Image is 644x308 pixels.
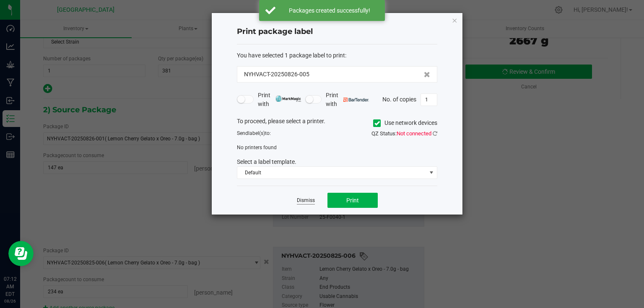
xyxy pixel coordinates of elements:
[343,98,369,102] img: bartender.png
[237,52,345,59] span: You have selected 1 package label to print
[382,96,416,102] span: No. of copies
[237,26,437,37] h4: Print package label
[258,91,301,109] span: Print with
[244,70,309,79] span: NYHVACT-20250826-005
[280,6,379,15] div: Packages created successfully!
[275,96,301,102] img: mark_magic_cybra.png
[237,167,426,179] span: Default
[248,130,265,136] span: label(s)
[231,117,444,129] div: To proceed, please select a printer.
[237,51,437,60] div: :
[237,130,271,136] span: Send to:
[371,130,437,137] span: QZ Status:
[297,197,315,204] a: Dismiss
[373,119,437,127] label: Use network devices
[397,130,431,137] span: Not connected
[231,158,444,166] div: Select a label template.
[8,241,34,266] iframe: Resource center
[327,193,378,208] button: Print
[237,145,277,150] span: No printers found
[346,197,359,204] span: Print
[326,91,369,109] span: Print with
